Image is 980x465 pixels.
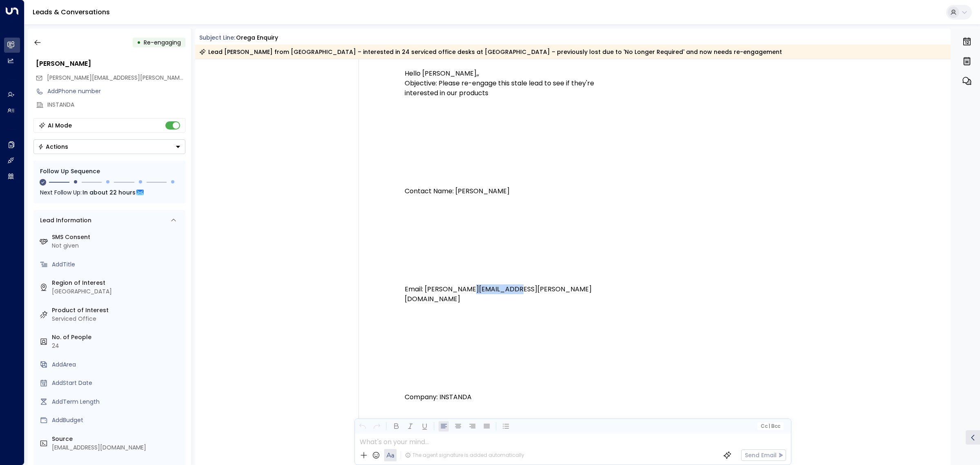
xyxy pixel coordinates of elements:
[33,139,185,154] div: Button group with a nested menu
[52,398,182,406] div: AddTerm Length
[47,87,185,96] div: AddPhone number
[144,38,181,47] span: Trigger
[36,59,185,69] div: [PERSON_NAME]
[52,443,182,452] div: [EMAIL_ADDRESS][DOMAIN_NAME]
[52,315,182,323] div: Serviced Office
[52,306,182,315] label: Product of Interest
[52,241,182,250] div: Not given
[47,101,185,109] div: INSTANDA
[137,35,141,50] div: •
[52,279,182,287] label: Region of Interest
[47,74,185,82] span: derek.hill@instanda.com
[236,34,278,42] div: Orega Enquiry
[47,74,231,82] span: [PERSON_NAME][EMAIL_ADDRESS][PERSON_NAME][DOMAIN_NAME]
[82,188,136,197] span: In about 22 hours
[52,333,182,342] label: No. of People
[760,423,780,429] span: Cc Bcc
[48,121,72,130] div: AI Mode
[372,421,382,431] button: Redo
[52,360,182,369] div: AddArea
[405,78,609,98] p: Objective: Please re-engage this stale lead to see if they're interested in our products
[199,34,235,42] span: Subject Line:
[357,421,367,431] button: Undo
[33,139,185,154] button: Actions
[52,435,182,443] label: Source
[405,98,609,304] p: Contact Name: [PERSON_NAME] Email: [PERSON_NAME][EMAIL_ADDRESS][PERSON_NAME][DOMAIN_NAME]
[199,48,782,56] div: Lead [PERSON_NAME] from [GEOGRAPHIC_DATA] – interested in 24 serviced office desks at [GEOGRAPHIC...
[768,423,770,429] span: |
[52,287,182,296] div: [GEOGRAPHIC_DATA]
[37,216,91,225] div: Lead Information
[52,260,182,269] div: AddTitle
[40,167,179,176] div: Follow Up Sequence
[40,188,179,197] div: Next Follow Up:
[405,452,524,459] div: The agent signature is added automatically
[52,379,182,387] div: AddStart Date
[405,69,609,78] p: Hello [PERSON_NAME],,
[757,423,783,430] button: Cc|Bcc
[52,233,182,241] label: SMS Consent
[52,342,182,350] div: 24
[38,143,68,150] div: Actions
[33,7,110,17] a: Leads & Conversations
[52,416,182,425] div: AddBudget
